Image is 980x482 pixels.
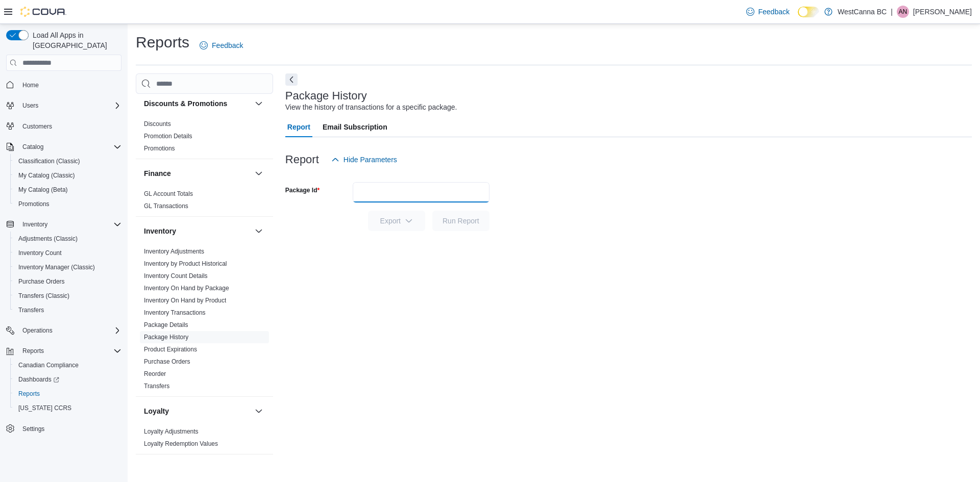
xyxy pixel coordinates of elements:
a: Home [18,79,43,91]
button: Next [285,73,298,86]
span: Reports [22,347,44,355]
span: Reorder [144,370,166,378]
a: Promotions [144,145,175,152]
span: Reports [14,388,121,400]
div: Aryan Nowroozpoordailami [897,6,909,18]
span: Purchase Orders [18,277,65,286]
a: Transfers [14,304,48,316]
button: Adjustments (Classic) [10,232,126,246]
a: Discounts [144,120,171,128]
span: Inventory by Product Historical [144,260,227,268]
span: Classification (Classic) [14,155,121,167]
h1: Reports [136,32,189,53]
div: Discounts & Promotions [136,118,273,159]
button: Users [18,99,42,112]
a: Dashboards [10,372,126,387]
a: Inventory On Hand by Product [144,297,226,304]
a: Feedback [195,35,247,56]
a: My Catalog (Beta) [14,184,72,196]
span: Report [287,117,310,137]
span: Reports [18,390,40,398]
span: Inventory On Hand by Product [144,296,226,305]
h3: Discounts & Promotions [144,98,227,109]
button: Discounts & Promotions [253,97,265,110]
button: Inventory [253,225,265,237]
a: Reports [14,388,44,400]
a: Loyalty Adjustments [144,428,199,435]
span: Transfers [14,304,121,316]
a: Promotion Details [144,133,192,140]
button: Users [2,98,126,113]
span: My Catalog (Beta) [18,186,68,194]
p: [PERSON_NAME] [913,6,972,18]
span: [US_STATE] CCRS [18,404,71,412]
button: My Catalog (Beta) [10,183,126,197]
button: Promotions [10,197,126,211]
a: Inventory On Hand by Package [144,285,229,292]
a: Transfers (Classic) [14,290,73,302]
a: Transfers [144,383,169,390]
div: Inventory [136,245,273,396]
span: AN [899,6,908,18]
span: Home [18,78,121,91]
h3: Report [285,154,319,166]
button: Classification (Classic) [10,154,126,168]
span: Customers [22,122,52,131]
a: Product Expirations [144,346,197,353]
span: Washington CCRS [14,402,121,414]
span: Inventory Count [18,249,62,257]
button: Inventory Manager (Classic) [10,260,126,274]
span: Catalog [18,141,121,153]
span: My Catalog (Classic) [14,169,121,182]
span: Dashboards [18,375,59,384]
span: Canadian Compliance [14,359,121,371]
a: Reorder [144,370,166,377]
span: Reports [18,345,121,357]
a: Settings [18,423,48,435]
span: Users [18,99,121,112]
span: Product Expirations [144,345,197,353]
button: Reports [2,344,126,358]
span: Email Subscription [323,117,387,137]
a: Adjustments (Classic) [14,233,82,245]
a: GL Transactions [144,202,188,210]
span: Users [22,102,38,110]
a: Inventory Transactions [144,309,206,316]
span: Canadian Compliance [18,361,79,369]
span: Purchase Orders [14,275,121,288]
button: [US_STATE] CCRS [10,401,126,415]
span: GL Transactions [144,202,188,210]
input: Dark Mode [798,7,819,17]
span: Package History [144,333,188,341]
a: [US_STATE] CCRS [14,402,76,414]
button: My Catalog (Classic) [10,168,126,183]
label: Package Id [285,186,320,194]
span: Adjustments (Classic) [18,235,78,243]
span: Inventory On Hand by Package [144,284,229,292]
span: My Catalog (Beta) [14,184,121,196]
span: Dark Mode [798,17,798,18]
button: Inventory [2,217,126,232]
button: Loyalty [253,405,265,417]
button: Catalog [18,141,47,153]
span: Promotion Details [144,132,192,140]
a: Inventory Count Details [144,272,208,280]
button: Reports [10,387,126,401]
a: GL Account Totals [144,190,193,197]
button: Transfers (Classic) [10,289,126,303]
span: Inventory Manager (Classic) [18,263,95,271]
button: Run Report [432,211,489,231]
button: Hide Parameters [327,149,401,170]
span: Loyalty Redemption Values [144,440,218,448]
span: Operations [22,326,53,335]
button: Purchase Orders [10,274,126,289]
a: Package History [144,334,188,341]
div: View the history of transactions for a specific package. [285,102,457,113]
span: Purchase Orders [144,358,190,366]
span: Operations [18,324,121,337]
span: Hide Parameters [344,155,397,165]
a: Classification (Classic) [14,155,84,167]
span: Transfers (Classic) [14,290,121,302]
span: Promotions [144,144,175,153]
a: Inventory Adjustments [144,248,204,255]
